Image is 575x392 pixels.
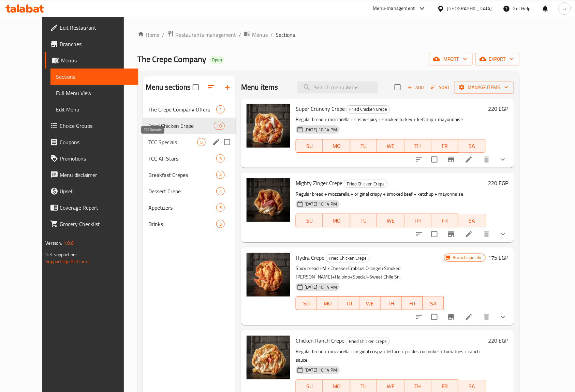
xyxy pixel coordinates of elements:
span: 5 [197,139,205,146]
button: Add section [219,79,236,95]
img: Mighty Zinger Crepe [247,178,290,222]
span: MO [326,141,347,151]
span: Open [209,57,225,63]
span: TU [353,141,374,151]
h2: Menu items [241,82,278,92]
button: SU [296,139,323,153]
button: Branch-specific-item [443,226,459,242]
span: Select all sections [189,80,203,94]
span: Sort sections [203,79,219,95]
button: SA [423,297,444,310]
a: Edit menu item [465,230,473,238]
button: WE [377,139,404,153]
span: TCC All Stars [148,154,216,163]
a: Edit Menu [50,101,138,118]
span: SA [461,141,483,151]
span: The Crepe Company Offers [148,105,216,114]
span: SA [461,216,483,226]
div: items [216,105,225,114]
div: items [216,203,225,212]
span: Fried Chicken Crepe [346,337,389,345]
span: Fried Chicken Crepe [344,180,387,188]
p: Regular bread + mozzarella + original crispy + lettuce + pickles cucumber + tomatoes + ranch sauce [296,347,486,364]
button: sort-choices [411,226,427,242]
li: / [239,31,241,39]
button: MO [323,214,350,227]
svg: Show Choices [499,230,507,238]
span: 1.0.0 [63,239,74,247]
span: Fried Chicken Crepe [326,254,369,262]
button: TU [350,214,377,227]
button: Branch-specific-item [443,151,459,168]
div: Fried Chicken Crepe [326,254,370,262]
img: Chicken Ranch Crepe [247,336,290,379]
span: a [563,5,566,12]
span: SA [426,299,441,308]
span: FR [404,299,420,308]
button: delete [478,226,495,242]
span: MO [326,216,347,226]
p: Spicy bread +Mix Cheese+Crabsus Orangel+Smoked [PERSON_NAME]+Halbino+Special+Sweet Chile Sn. [296,264,444,281]
span: Select to update [427,227,442,241]
button: TH [404,139,431,153]
div: Fried Chicken Crepe [346,337,390,345]
span: WE [380,216,401,226]
span: Upsell [60,187,133,195]
span: export [481,55,514,63]
span: 1 [217,106,224,113]
a: Full Menu View [50,85,138,101]
li: / [162,31,164,39]
span: Hydra Crepe [296,253,324,263]
div: Drinks3 [143,216,236,232]
span: Manage items [460,83,508,92]
button: TU [338,297,359,310]
svg: Show Choices [499,313,507,321]
button: show more [495,151,511,168]
button: MO [317,297,338,310]
button: MO [323,139,350,153]
button: SU [296,214,323,227]
span: TCC Specials [148,138,197,146]
a: Edit menu item [465,313,473,321]
span: Drinks [148,220,216,228]
span: Mighty Zinger Crepe [296,178,342,188]
button: Branch-specific-item [443,309,459,325]
span: [DATE] 10:14 PM [302,201,340,207]
a: Menus [244,30,268,39]
span: SU [299,141,320,151]
span: Sections [56,73,133,81]
h6: 220 EGP [488,104,508,114]
a: Support.OpsPlatform [45,257,89,266]
span: Sort [431,84,450,91]
span: 5 [217,155,224,162]
span: Sort items [427,82,454,93]
div: items [197,138,206,146]
span: Sections [276,31,295,39]
button: FR [431,214,458,227]
div: Appetizers [148,203,216,212]
span: SA [461,381,483,391]
span: Promotions [60,154,133,163]
a: Promotions [45,150,138,167]
button: TH [404,214,431,227]
div: items [216,187,225,195]
div: items [214,122,225,130]
span: TH [407,216,429,226]
a: Menu disclaimer [45,167,138,183]
span: FR [434,381,456,391]
div: Breakfast Crepes4 [143,167,236,183]
button: import [429,53,473,65]
button: delete [478,151,495,168]
span: Select to update [427,152,442,167]
div: TCC All Stars5 [143,150,236,167]
span: Branches [60,40,133,48]
a: Restaurants management [167,30,236,39]
p: Regular bread + mozzarella + crispy spicy + smoked turkey + ketchup + mayonnaise [296,115,486,124]
button: show more [495,226,511,242]
span: 4 [217,188,224,195]
span: TH [407,141,429,151]
span: [DATE] 10:14 PM [302,367,340,373]
button: TH [381,297,402,310]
